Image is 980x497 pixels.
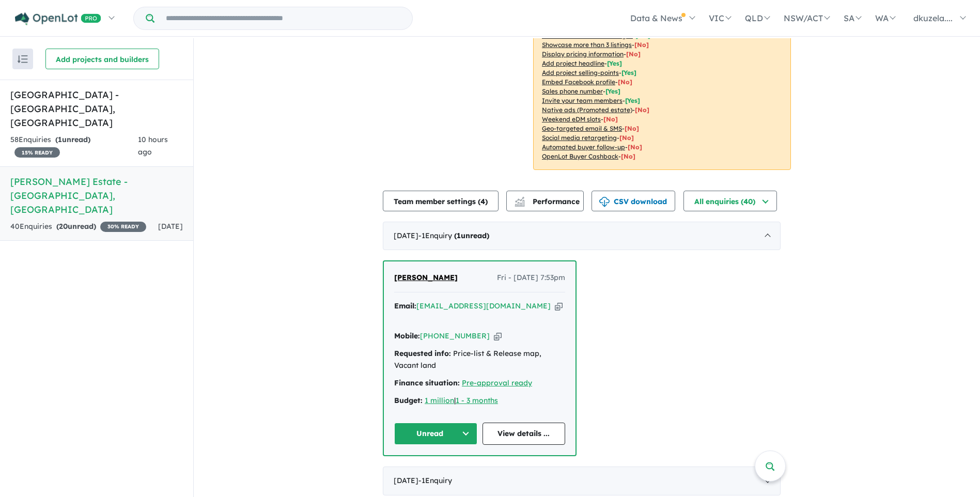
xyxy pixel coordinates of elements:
span: [ Yes ] [621,69,636,76]
span: [ Yes ] [635,32,650,39]
span: [ Yes ] [607,59,622,67]
h5: [PERSON_NAME] Estate - [GEOGRAPHIC_DATA] , [GEOGRAPHIC_DATA] [10,175,183,216]
span: 1 [457,231,461,240]
img: line-chart.svg [515,197,524,203]
a: [PERSON_NAME] [394,272,458,284]
span: 15 % READY [14,147,60,158]
u: Sales phone number [542,87,603,95]
div: | [394,395,565,407]
span: 20 [59,222,68,231]
img: Openlot PRO Logo White [15,12,101,25]
strong: ( unread) [56,222,96,231]
u: Geo-targeted email & SMS [542,125,622,132]
div: 58 Enquir ies [10,134,138,159]
strong: Finance situation: [394,378,460,387]
strong: Requested info: [394,349,451,358]
h5: [GEOGRAPHIC_DATA] - [GEOGRAPHIC_DATA] , [GEOGRAPHIC_DATA] [10,88,183,130]
button: Copy [555,301,563,312]
u: OpenLot Buyer Cashback [542,152,618,160]
div: [DATE] [383,222,781,251]
a: 1 million [425,396,454,405]
div: 40 Enquir ies [10,221,146,233]
img: bar-chart.svg [515,200,525,207]
span: [PERSON_NAME] [394,273,458,282]
img: download icon [599,197,610,207]
div: Price-list & Release map, Vacant land [394,348,565,372]
span: 4 [480,197,485,206]
u: Display pricing information [542,50,624,58]
strong: Email: [394,301,416,310]
span: [ Yes ] [625,97,640,104]
span: - 1 Enquir y [418,231,489,240]
div: [DATE] [383,467,781,495]
u: Social media retargeting [542,134,617,142]
span: 1 [58,135,62,144]
u: Weekend eDM slots [542,115,601,123]
span: - 1 Enquir y [418,476,452,485]
span: [No] [635,106,649,114]
span: [No] [621,152,635,160]
a: 1 - 3 months [456,396,498,405]
span: [ Yes ] [605,87,620,95]
span: [ No ] [634,41,649,49]
u: Automated buyer follow-up [542,143,625,151]
a: [PHONE_NUMBER] [420,331,490,340]
u: Add project headline [542,59,604,67]
button: Add projects and builders [45,49,159,69]
img: sort.svg [18,55,28,63]
span: 10 hours ago [138,135,168,157]
a: View details ... [483,423,566,445]
span: [No] [603,115,618,123]
span: [No] [625,125,639,132]
span: [No] [628,143,642,151]
a: [EMAIL_ADDRESS][DOMAIN_NAME] [416,301,551,310]
span: Performance [516,197,580,206]
button: Performance [506,191,584,211]
strong: Mobile: [394,331,420,340]
span: [ No ] [626,50,641,58]
input: Try estate name, suburb, builder or developer [157,7,410,29]
span: Fri - [DATE] 7:53pm [497,272,565,284]
strong: ( unread) [55,135,90,144]
button: Copy [494,331,502,341]
a: Pre-approval ready [462,378,532,387]
button: Unread [394,423,477,445]
u: Invite your team members [542,97,623,104]
strong: Budget: [394,396,423,405]
span: [ No ] [618,78,632,86]
button: Team member settings (4) [383,191,499,211]
button: CSV download [592,191,675,211]
button: All enquiries (40) [683,191,777,211]
span: [No] [619,134,634,142]
u: Native ads (Promoted estate) [542,106,632,114]
span: 30 % READY [100,222,146,232]
u: Showcase more than 3 images [542,32,633,39]
strong: ( unread) [454,231,489,240]
u: Add project selling-points [542,69,619,76]
span: [DATE] [158,222,183,231]
p: Your project is only comparing to other top-performing projects in your area: - - - - - - - - - -... [533,4,791,170]
u: Showcase more than 3 listings [542,41,632,49]
u: Embed Facebook profile [542,78,615,86]
span: dkuzela.... [913,13,953,23]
